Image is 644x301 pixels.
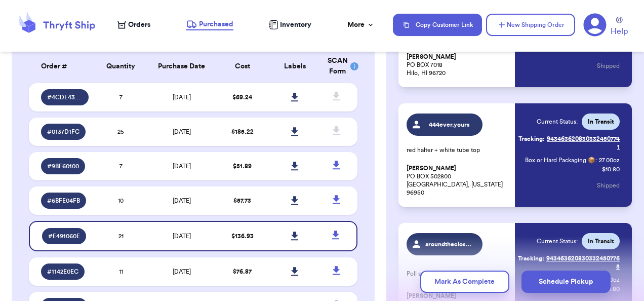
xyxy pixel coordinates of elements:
[95,50,147,83] th: Quantity
[173,233,191,239] span: [DATE]
[233,163,252,169] span: $ 51.89
[173,198,191,204] span: [DATE]
[537,118,578,126] span: Current Status:
[611,17,628,37] a: Help
[119,269,123,275] span: 11
[517,131,620,155] a: Tracking:9434636208303324507741
[47,128,79,136] span: # 0137D1FC
[119,94,123,100] span: 7
[425,121,473,129] span: 444ever.yours
[425,240,473,248] span: aroundtheclosetboutique
[597,55,620,77] button: Shipped
[407,165,456,172] span: [PERSON_NAME]
[407,53,509,77] p: PO BOX 7018 Hilo, HI 96720
[602,165,620,173] p: $ 10.80
[420,271,509,293] button: Mark As Complete
[525,157,595,163] span: Box or Hard Packaging 📦
[518,135,545,143] span: Tracking:
[269,20,311,30] a: Inventory
[269,50,321,83] th: Labels
[47,162,79,170] span: # 9BF60100
[393,14,482,36] button: Copy Customer Link
[118,198,124,204] span: 10
[486,14,575,36] button: New Shipping Order
[597,174,620,197] button: Shipped
[521,271,611,293] button: Schedule Pickup
[611,25,628,37] span: Help
[517,250,620,275] a: Tracking:9434636208303324507765
[128,20,150,30] span: Orders
[47,93,83,101] span: # 4CDE43D2
[231,129,254,135] span: $ 185.22
[407,53,456,61] span: [PERSON_NAME]
[117,129,124,135] span: 25
[29,50,95,83] th: Order #
[347,20,375,30] div: More
[328,56,345,77] div: SCAN Form
[173,163,191,169] span: [DATE]
[117,20,150,30] a: Orders
[186,19,233,30] a: Purchased
[599,156,620,164] span: 27.00 oz
[407,164,509,197] p: PO BOX 502800 [GEOGRAPHIC_DATA], [US_STATE] 96950
[216,50,269,83] th: Cost
[147,50,216,83] th: Purchase Date
[173,129,191,135] span: [DATE]
[48,232,80,240] span: # E491060E
[47,197,80,205] span: # 6BFE04FB
[537,237,578,245] span: Current Status:
[231,233,254,239] span: $ 136.93
[232,94,252,100] span: $ 69.24
[588,118,614,126] span: In Transit
[233,198,251,204] span: $ 57.73
[518,254,544,262] span: Tracking:
[233,269,252,275] span: $ 76.87
[173,94,191,100] span: [DATE]
[407,146,509,154] p: red halter + white tube top
[119,163,123,169] span: 7
[47,268,78,276] span: # 1142E0EC
[118,233,124,239] span: 21
[199,19,233,29] span: Purchased
[588,237,614,245] span: In Transit
[595,156,597,164] span: :
[280,20,311,30] span: Inventory
[173,269,191,275] span: [DATE]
